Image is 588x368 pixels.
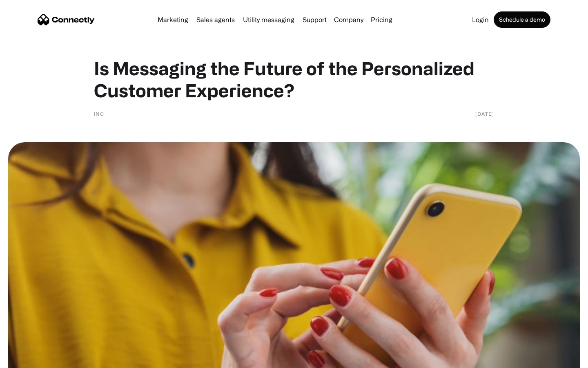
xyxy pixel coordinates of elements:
[16,354,49,365] ul: Language list
[299,16,330,23] a: Support
[494,11,550,28] a: Schedule a demo
[38,13,95,26] a: home
[154,16,192,23] a: Marketing
[193,16,238,23] a: Sales agents
[94,57,494,101] h1: Is Messaging the Future of the Personalized Customer Experience?
[367,16,396,23] a: Pricing
[8,354,49,365] aside: Language selected: English
[469,16,492,23] a: Login
[94,110,104,118] div: Inc
[475,110,494,118] div: [DATE]
[240,16,298,23] a: Utility messaging
[334,14,363,25] div: Company
[332,14,366,25] div: Company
